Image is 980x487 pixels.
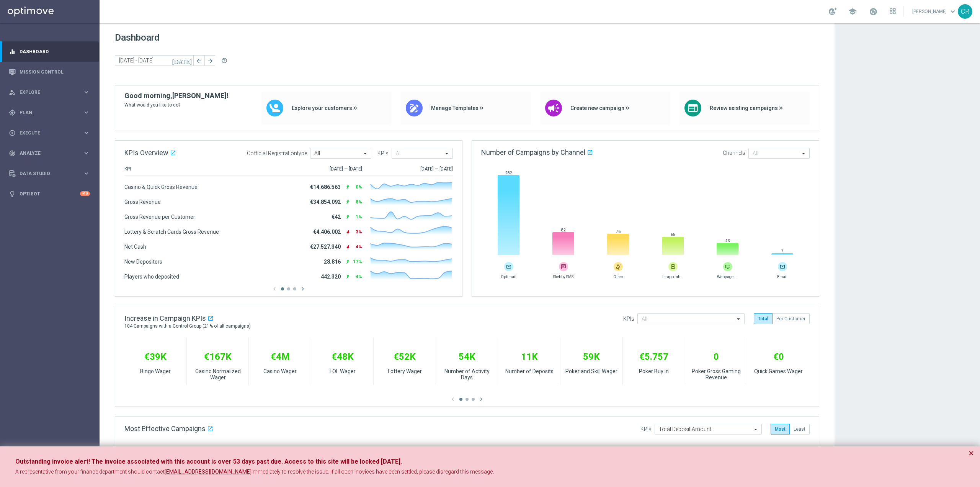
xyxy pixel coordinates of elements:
[165,468,252,476] a: [EMAIL_ADDRESS][DOMAIN_NAME]
[848,7,857,16] span: school
[15,469,165,475] span: A representative from your finance department should contact
[9,130,83,136] div: Execute
[8,171,90,177] button: Data Studio keyboard_arrow_right
[911,6,958,17] a: [PERSON_NAME]keyboard_arrow_down
[8,89,90,95] button: person_search Explore keyboard_arrow_right
[9,89,83,96] div: Explore
[8,191,90,197] button: lightbulb Optibot +10
[9,89,16,96] i: person_search
[9,109,16,116] i: gps_fixed
[9,170,83,177] div: Data Studio
[8,69,90,75] button: Mission Control
[9,190,16,197] i: lightbulb
[8,49,90,55] button: equalizer Dashboard
[9,130,16,136] i: play_circle_outline
[20,171,83,176] span: Data Studio
[9,150,16,157] i: track_changes
[20,151,83,156] span: Analyze
[83,129,90,136] i: keyboard_arrow_right
[20,110,83,115] span: Plan
[9,150,83,157] div: Analyze
[8,130,90,136] button: play_circle_outline Execute keyboard_arrow_right
[8,150,90,156] button: track_changes Analyze keyboard_arrow_right
[83,109,90,116] i: keyboard_arrow_right
[15,458,402,465] strong: Outstanding invoice alert! The invoice associated with this account is over 53 days past due. Acc...
[252,469,494,475] span: immediately to resolve the issue. If all open inovices have been settled, please disregard this m...
[949,7,957,16] span: keyboard_arrow_down
[20,131,83,135] span: Execute
[9,48,16,55] i: equalizer
[83,149,90,157] i: keyboard_arrow_right
[9,62,90,82] div: Mission Control
[8,110,90,116] button: gps_fixed Plan keyboard_arrow_right
[80,191,90,196] div: +10
[9,41,90,62] div: Dashboard
[20,41,90,62] a: Dashboard
[20,90,83,95] span: Explore
[20,184,80,204] a: Optibot
[9,109,83,116] div: Plan
[83,170,90,177] i: keyboard_arrow_right
[958,4,972,19] div: CR
[20,62,90,82] a: Mission Control
[969,449,974,458] button: Close
[83,89,90,96] i: keyboard_arrow_right
[9,184,90,204] div: Optibot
